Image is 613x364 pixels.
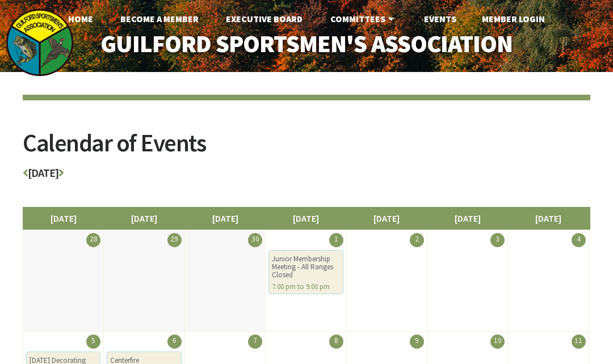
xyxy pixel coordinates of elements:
a: Become A Member [111,7,208,30]
a: Home [59,7,102,30]
div: 29 [167,233,182,247]
li: [DATE] [103,207,184,230]
div: 3 [490,233,505,247]
a: Member Login [473,7,554,30]
li: [DATE] [346,207,427,230]
a: Committees [321,7,406,30]
a: Guilford Sportsmen's Association [79,23,534,65]
a: Executive Board [217,7,312,30]
li: [DATE] [265,207,346,230]
li: [DATE] [184,207,266,230]
div: 9 [410,335,424,349]
div: 6 [167,335,182,349]
img: logo_sm.png [6,9,74,77]
li: [DATE] [23,207,104,230]
li: [DATE] [507,207,589,230]
div: 8 [329,335,343,349]
div: 1 [329,233,343,247]
div: 5 [86,335,100,349]
div: 2 [410,233,424,247]
div: Junior Membership Meeting - All Ranges Closed [272,255,339,279]
li: [DATE] [427,207,508,230]
div: 28 [86,233,100,247]
a: Events [415,7,465,30]
div: 4 [572,233,586,247]
div: 10 [490,335,505,349]
div: 7 [248,335,262,349]
div: 7:00 pm to 9:00 pm [272,283,339,291]
div: 30 [248,233,262,247]
h3: [DATE] [23,167,590,184]
div: 11 [572,335,586,349]
h2: Calendar of Events [23,130,590,167]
